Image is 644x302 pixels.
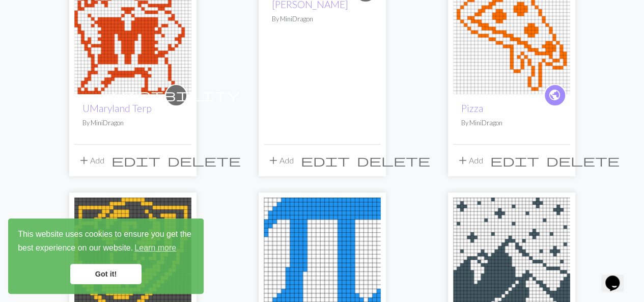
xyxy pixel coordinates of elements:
[461,102,483,114] a: Pizza
[82,102,152,114] a: UMaryland Terp
[74,30,191,39] a: UMaryland Terp
[543,151,623,170] button: Delete
[301,153,350,168] span: edit
[357,153,430,168] span: delete
[453,30,570,39] a: Pizza
[164,151,244,170] button: Delete
[267,153,279,168] span: add
[82,118,183,128] p: By MiniDragon
[461,118,562,128] p: By MiniDragon
[457,153,469,168] span: add
[113,85,240,105] i: private
[264,151,297,170] button: Add
[70,264,142,284] a: dismiss cookie message
[544,84,566,106] a: public
[167,153,241,168] span: delete
[8,218,204,294] div: cookieconsent
[546,153,620,168] span: delete
[490,154,539,167] i: Edit
[301,154,350,167] i: Edit
[111,154,160,167] i: Edit
[113,87,240,103] span: visibility
[264,250,381,260] a: Pi
[78,153,90,168] span: add
[353,151,434,170] button: Delete
[490,153,539,168] span: edit
[74,151,108,170] button: Add
[297,151,353,170] button: Edit
[548,85,561,105] i: public
[453,250,570,260] a: Mountains
[272,14,373,24] p: By MiniDragon
[108,151,164,170] button: Edit
[487,151,543,170] button: Edit
[601,261,634,292] iframe: chat widget
[111,153,160,168] span: edit
[548,87,561,103] span: public
[133,240,178,256] a: learn more about cookies
[453,151,487,170] button: Add
[18,228,194,256] span: This website uses cookies to ensure you get the best experience on our website.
